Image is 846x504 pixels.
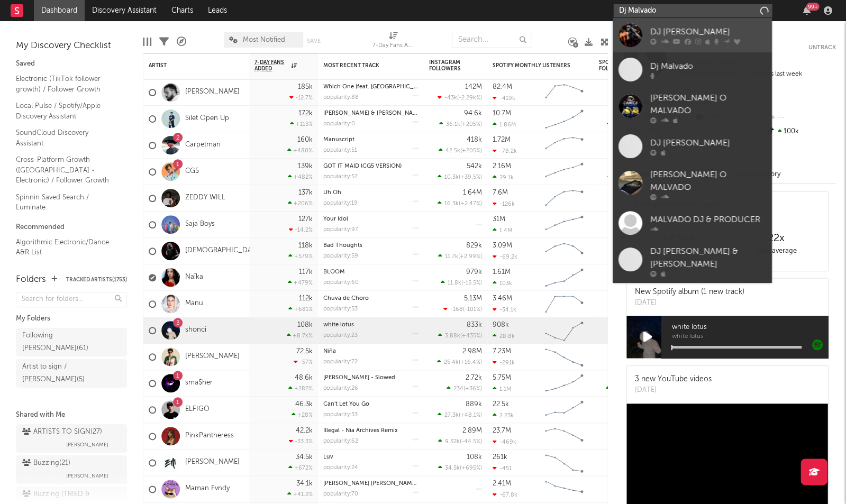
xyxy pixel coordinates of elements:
div: Luv [323,454,419,460]
a: PinkPantheress [185,432,234,441]
span: white lotus [671,321,827,334]
svg: Chart title [540,317,588,344]
span: +435 % [462,333,480,339]
span: -2.29k % [459,95,480,101]
span: +205 % [462,148,480,154]
svg: Chart title [540,79,588,106]
span: 11.7k [445,254,458,260]
span: +36 % [465,386,480,392]
div: Tia Monika - Remix [323,481,419,487]
div: 889k [466,401,482,408]
div: +206 % [288,200,313,207]
a: Illegal - Nia Archives Remix [323,428,398,434]
div: ( ) [438,438,482,445]
div: 118k [298,242,313,249]
span: 16.3k [444,201,459,207]
div: ( ) [438,173,482,180]
div: Which One (feat. Central Cee) [323,84,419,90]
a: Your Idol [323,216,348,222]
div: +41.2 % [287,491,313,498]
a: ZEDDY WILL [185,194,225,203]
div: popularity: 53 [323,306,358,312]
div: +579 % [288,253,313,260]
a: Saja Boys [185,220,215,229]
span: 34.5k [445,465,460,471]
a: Maman Fvndy [185,484,230,493]
div: 172k [298,110,313,117]
a: [PERSON_NAME] O MALVADO [613,163,771,206]
a: [PERSON_NAME] [185,458,240,467]
a: BLOOM [323,269,345,275]
div: A&R Pipeline [177,26,186,57]
div: 2.41M [493,480,511,487]
div: Illegal - Nia Archives Remix [323,428,419,434]
div: 139k [298,163,313,170]
div: 23.7M [493,427,511,434]
span: 27.3k [444,413,459,418]
div: 31M [493,216,505,223]
a: Naïka [185,273,203,282]
div: 1.86M [493,121,516,128]
div: 99 + [806,3,819,11]
a: Local Pulse / Spotify/Apple Discovery Assistant [16,100,116,122]
div: 542k [467,163,482,170]
div: ( ) [437,359,482,365]
div: 5.13M [464,295,482,302]
span: 25.4k [444,360,459,365]
a: Manu [185,299,203,308]
a: Which One (feat. [GEOGRAPHIC_DATA]) [323,84,432,90]
div: Edit Columns [143,26,151,57]
span: 234 [453,386,463,392]
div: Niña [323,349,419,354]
span: -15.5 % [463,280,480,286]
div: popularity: 33 [323,412,358,418]
div: 7-Day Fans Added (7-Day Fans Added) [372,26,415,57]
a: DJ [PERSON_NAME] [613,18,771,52]
div: ( ) [438,411,482,418]
div: [PERSON_NAME] O MALVADO [650,92,766,117]
div: 418k [467,136,482,143]
div: ( ) [438,464,482,471]
div: -67.8k [493,491,517,498]
div: 1.4M [493,227,512,234]
div: 48.6k [295,374,313,381]
span: +695 % [461,465,480,471]
a: DJ [PERSON_NAME] [613,129,771,163]
div: 1.64M [463,189,482,196]
div: +8.7k % [287,332,313,339]
div: 5.75M [493,374,511,381]
a: [PERSON_NAME] - Slowed [323,375,395,381]
div: Most Recent Track [323,62,403,69]
span: +2.47 % [460,201,480,207]
svg: Chart title [540,344,588,370]
a: white lotus [323,322,354,328]
a: CG5 [185,167,199,176]
div: popularity: 88 [323,95,359,100]
div: 833k [467,322,482,328]
span: 7-Day Fans Added [254,59,288,72]
div: Instagram Followers [429,59,466,72]
div: 1.72M [493,136,511,143]
div: -126k [493,200,515,207]
div: 103k [493,280,512,287]
div: Your Idol [323,216,419,222]
a: Artist to sign / [PERSON_NAME](5) [16,359,127,388]
div: 112k [299,295,313,302]
a: Chuva de Choro [323,296,369,301]
div: 29.1k [493,174,514,181]
div: 7.23M [493,348,511,355]
div: white lotus [323,322,419,328]
div: [DATE] [634,385,711,396]
div: 34.5k [296,454,313,461]
span: 10.3k [444,175,459,180]
a: Electronic (TikTok follower growth) / Follower Growth [16,73,116,95]
div: 185k [298,84,313,90]
div: 1.1M [493,386,511,392]
div: ( ) [438,94,482,101]
svg: Chart title [540,106,588,132]
span: 3.88k [445,333,460,339]
input: Search for artists [613,4,772,17]
div: Artist [149,62,228,69]
div: ( ) [443,306,482,313]
div: popularity: 97 [323,227,358,233]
